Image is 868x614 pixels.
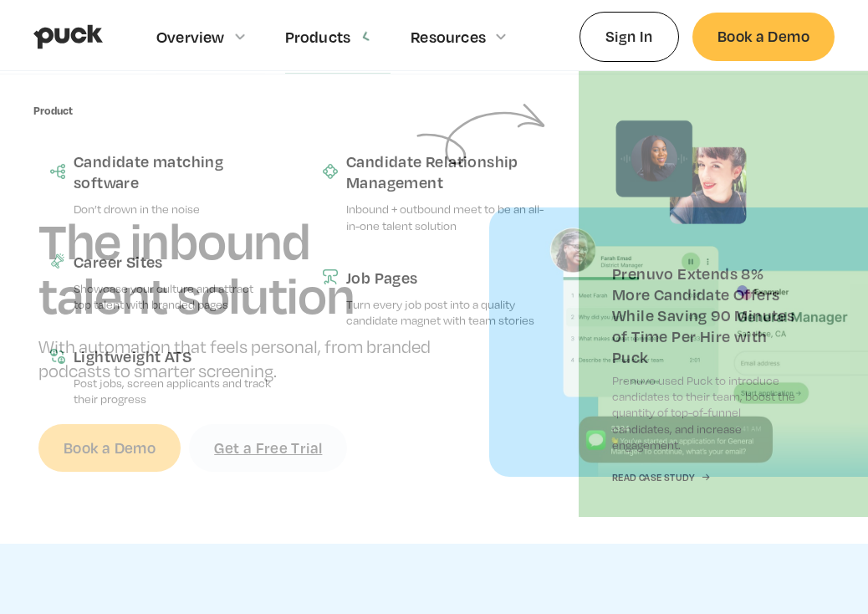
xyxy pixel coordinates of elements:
[306,250,562,345] a: Job PagesTurn every job post into a quality candidate magnet with team stories
[33,105,73,117] div: Product
[346,151,545,192] div: Candidate Relationship Management
[579,71,835,517] a: Prenuvo Extends 8% More Candidate Offers While Saving 90 Minutes of Time Per Hire with PuckPrenuv...
[74,251,273,272] div: Career Sites
[285,28,351,46] div: Products
[612,263,801,367] div: Prenuvo Extends 8% More Candidate Offers While Saving 90 Minutes of Time Per Hire with Puck
[346,201,545,233] p: Inbound + outbound meet to be an all-in-one talent solution
[74,151,273,192] div: Candidate matching software
[33,134,289,233] a: Candidate matching softwareDon’t drown in the noise
[612,473,694,484] div: Read Case Study
[74,375,273,407] p: Post jobs, screen applicants and track their progress
[74,345,273,366] div: Lightweight ATS
[156,28,225,46] div: Overview
[33,329,289,423] a: Lightweight ATSPost jobs, screen applicants and track their progress
[74,201,273,217] p: Don’t drown in the noise
[74,280,273,312] p: Showcase your culture and attract top talent with branded pages
[346,296,545,328] p: Turn every job post into a quality candidate magnet with team stories
[33,234,289,329] a: Career SitesShowcase your culture and attract top talent with branded pages
[346,267,545,288] div: Job Pages
[612,372,801,453] p: Prenuvo used Puck to introduce candidates to their team, boost the quantity of top-of-funnel cand...
[306,134,562,249] a: Candidate Relationship ManagementInbound + outbound meet to be an all-in-one talent solution
[580,12,679,61] a: Sign In
[692,13,835,60] a: Book a Demo
[411,28,486,46] div: Resources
